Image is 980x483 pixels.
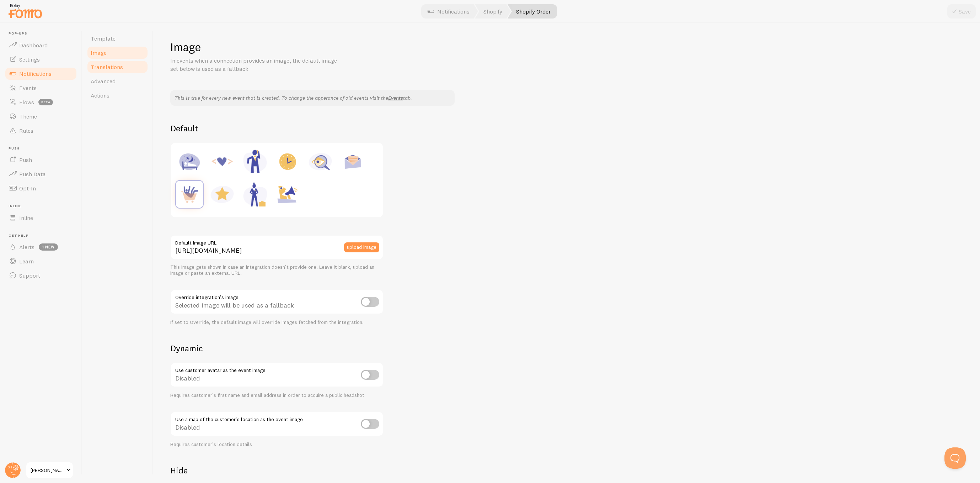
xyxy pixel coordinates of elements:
[19,258,34,265] span: Learn
[4,95,77,109] a: Flows beta
[19,99,34,106] span: Flows
[26,462,74,479] a: [PERSON_NAME]
[19,84,37,91] span: Events
[19,185,36,192] span: Opt-In
[4,124,77,138] a: Rules
[4,81,77,95] a: Events
[170,57,341,73] p: In events when a connection provides an image, the default image set below is used as a fallback
[4,240,77,254] a: Alerts 1 new
[86,74,149,88] a: Advanced
[31,466,64,474] span: [PERSON_NAME]
[176,181,203,208] img: Purchase
[170,392,384,399] div: Requires customer's first name and email address in order to acquire a public headshot
[307,148,334,175] img: Inquiry
[4,67,77,81] a: Notifications
[170,264,384,277] div: This image gets shown in case an integration doesn't provide one. Leave it blank, upload an image...
[91,92,109,99] span: Actions
[209,181,236,208] img: Rating
[175,94,450,101] p: This is true for every new event that is created. To change the apperance of old events visit the...
[38,99,53,105] span: beta
[86,31,149,46] a: Template
[9,233,77,238] span: Get Help
[9,146,77,151] span: Push
[4,181,77,195] a: Opt-In
[4,109,77,124] a: Theme
[241,148,268,175] img: Male Executive
[9,204,77,209] span: Inline
[91,35,116,42] span: Template
[91,49,107,56] span: Image
[170,319,384,326] div: If set to Override, the default image will override images fetched from the integration.
[86,60,149,74] a: Translations
[170,235,384,247] label: Default Image URL
[170,343,384,354] h2: Dynamic
[39,243,58,251] span: 1 new
[91,63,123,70] span: Translations
[19,170,46,178] span: Push Data
[19,42,48,49] span: Dashboard
[19,214,33,221] span: Inline
[170,362,384,388] div: Disabled
[176,148,203,175] img: Accommodation
[7,2,43,20] img: fomo-relay-logo-orange.svg
[170,40,963,54] h1: Image
[944,447,966,469] iframe: Help Scout Beacon - Open
[4,153,77,167] a: Push
[170,441,384,448] div: Requires customer's location details
[4,254,77,268] a: Learn
[170,411,384,437] div: Disabled
[86,46,149,60] a: Image
[19,70,52,77] span: Notifications
[274,181,301,208] img: Shoutout
[9,31,77,36] span: Pop-ups
[170,465,384,476] h2: Hide
[19,156,32,163] span: Push
[4,211,77,225] a: Inline
[19,272,40,279] span: Support
[241,181,268,208] img: Female Executive
[344,242,379,252] button: upload image
[4,167,77,181] a: Push Data
[91,78,116,85] span: Advanced
[274,148,301,175] img: Appointment
[339,148,366,175] img: Newsletter
[86,88,149,103] a: Actions
[4,38,77,52] a: Dashboard
[170,123,963,134] h2: Default
[19,113,37,120] span: Theme
[19,127,33,134] span: Rules
[19,243,34,251] span: Alerts
[19,56,40,63] span: Settings
[4,268,77,283] a: Support
[209,148,236,175] img: Code
[4,52,77,67] a: Settings
[388,95,403,101] a: Events
[170,289,384,315] div: Selected image will be used as a fallback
